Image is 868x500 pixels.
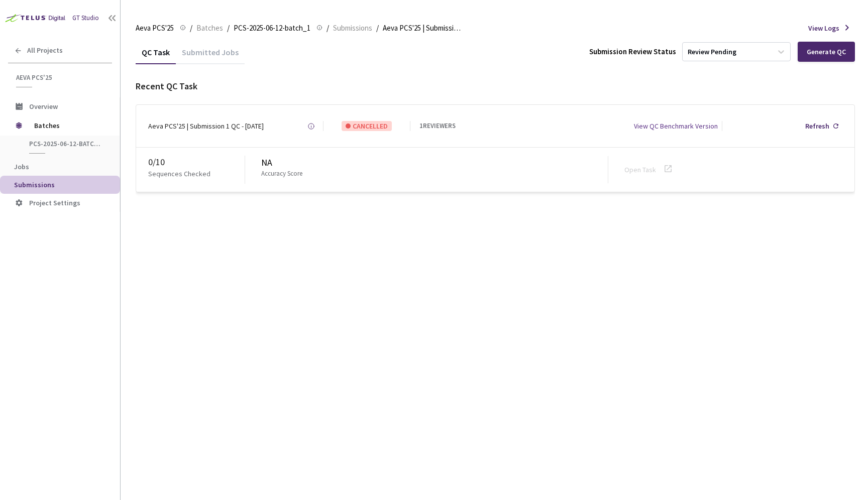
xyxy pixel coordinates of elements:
span: All Projects [27,46,63,55]
div: Refresh [805,121,829,131]
div: Submitted Jobs [176,47,245,64]
li: / [327,22,329,34]
span: Jobs [14,162,29,171]
div: Recent QC Task [136,80,855,93]
li: / [190,22,192,34]
span: Overview [29,102,58,111]
div: CANCELLED [342,121,392,131]
div: View QC Benchmark Version [634,121,718,131]
div: NA [261,156,608,169]
span: PCS-2025-06-12-batch_1 [29,140,103,148]
a: Batches [194,22,225,33]
div: GT Studio [72,14,99,23]
span: PCS-2025-06-12-batch_1 [234,22,310,34]
span: Project Settings [29,198,80,207]
div: 0 / 10 [148,156,245,169]
a: Submissions [331,22,374,33]
a: Open Task [624,165,656,174]
div: Generate QC [807,48,846,56]
span: Batches [34,115,103,136]
div: Aeva PCS'25 | Submission 1 QC - [DATE] [148,121,264,131]
span: Aeva PCS'25 [136,22,174,34]
p: Accuracy Score [261,169,302,179]
li: / [227,22,230,34]
li: / [376,22,379,34]
span: Batches [196,22,223,34]
span: Aeva PCS'25 [16,73,106,82]
div: QC Task [136,47,176,64]
div: 1 REVIEWERS [419,121,456,131]
span: View Logs [808,23,839,33]
div: Review Pending [688,47,736,57]
span: Submissions [14,180,55,189]
span: Submissions [333,22,372,34]
div: Submission Review Status [589,46,676,57]
span: Aeva PCS'25 | Submission 1 [383,22,464,34]
p: Sequences Checked [148,169,210,179]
